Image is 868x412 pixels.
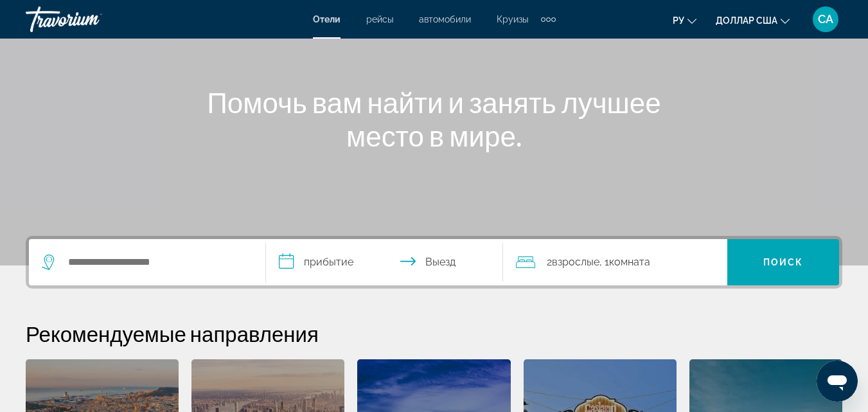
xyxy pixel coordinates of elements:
[497,14,528,24] a: Круизы
[366,14,393,24] a: рейсы
[547,256,552,268] font: 2
[26,321,842,346] h2: Рекомендуемые направления
[29,239,839,285] div: Виджет поиска
[503,239,727,285] button: Путешественники: 2 взрослых, 0 детей
[609,256,650,268] font: Комната
[541,9,556,30] button: Дополнительные элементы навигации
[716,15,777,26] font: доллар США
[673,11,696,30] button: Изменить язык
[207,85,661,152] font: Помочь вам найти и занять лучшее место в мире.
[809,6,842,33] button: Меню пользователя
[599,256,609,268] font: , 1
[673,15,684,26] font: ру
[313,14,341,24] a: Отели
[716,11,790,30] button: Изменить валюту
[727,239,839,285] button: Поиск
[266,239,503,285] button: Выберите дату заезда и выезда
[552,256,599,268] font: Взрослые
[26,3,154,36] a: Травориум
[67,253,246,272] input: Поиск отеля
[763,257,804,267] font: Поиск
[817,361,858,402] iframe: Кнопка запуска окна обмена сообщениями
[818,12,833,26] font: СА
[419,14,471,24] a: автомобили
